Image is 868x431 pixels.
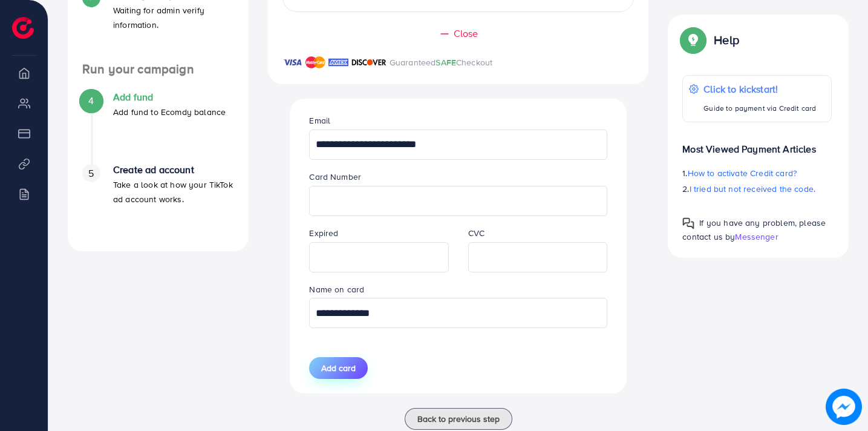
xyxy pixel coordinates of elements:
li: Create ad account [68,164,249,237]
iframe: Secure card number input frame [316,188,600,214]
p: Guide to payment via Credit card [703,101,816,116]
img: Popup guide [682,217,694,229]
span: 5 [88,166,94,180]
label: Expired [309,227,338,239]
img: logo [12,17,34,39]
h4: Create ad account [113,164,234,176]
iframe: Secure CVC input frame [475,244,601,271]
img: Popup guide [682,29,704,51]
label: CVC [468,227,485,239]
p: Most Viewed Payment Articles [682,132,832,156]
span: SAFE [436,56,456,68]
label: Name on card [309,283,364,295]
p: 2. [682,182,832,196]
span: Messenger [735,231,778,243]
p: Click to kickstart! [703,82,816,96]
img: brand [351,55,387,70]
label: Email [309,114,330,127]
span: Close [454,27,478,41]
h4: Add fund [113,91,226,103]
span: If you have any problem, please contact us by [682,217,826,243]
p: Add fund to Ecomdy balance [113,105,226,119]
span: 4 [88,94,94,108]
li: Add fund [68,91,249,164]
span: Back to previous step [417,413,500,425]
img: brand [282,55,302,70]
img: image [826,389,862,425]
p: Waiting for admin verify information. [113,3,234,32]
span: I tried but not received the code. [690,183,815,195]
button: Add card [309,357,368,379]
h4: Run your campaign [68,62,249,77]
img: brand [328,55,348,70]
p: Take a look at how your TikTok ad account works. [113,177,234,206]
p: Help [714,33,739,47]
p: Guaranteed Checkout [390,55,493,70]
span: How to activate Credit card? [688,167,797,179]
p: 1. [682,166,832,180]
button: Back to previous step [405,408,512,430]
label: Card Number [309,171,361,183]
img: brand [305,55,325,70]
span: Add card [321,362,356,374]
iframe: Secure expiration date input frame [316,244,442,271]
